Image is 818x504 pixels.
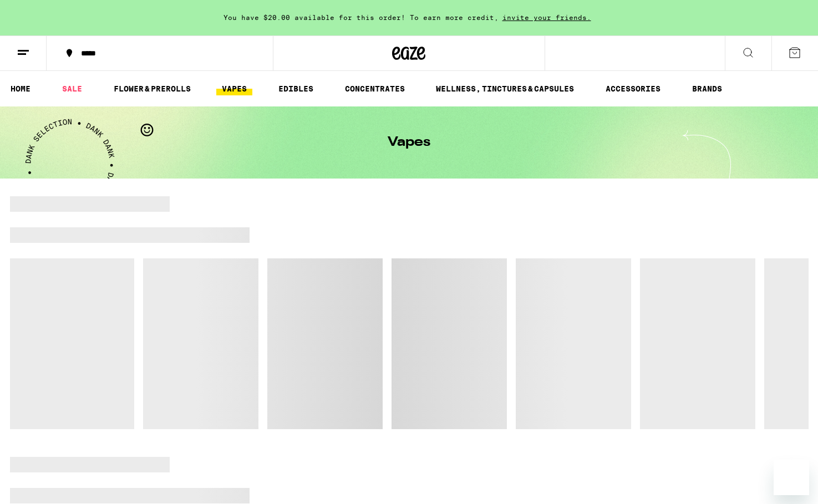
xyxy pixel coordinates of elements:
a: HOME [5,82,36,95]
a: CONCENTRATES [339,82,410,95]
a: FLOWER & PREROLLS [108,82,196,95]
a: EDIBLES [273,82,319,95]
a: BRANDS [687,82,728,95]
iframe: Button to launch messaging window [774,460,809,495]
h1: Vapes [388,136,430,149]
a: WELLNESS, TINCTURES & CAPSULES [430,82,580,95]
span: You have $20.00 available for this order! To earn more credit, [223,14,499,21]
a: SALE [57,82,88,95]
a: VAPES [216,82,252,95]
span: invite your friends. [499,14,595,21]
a: ACCESSORIES [600,82,666,95]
